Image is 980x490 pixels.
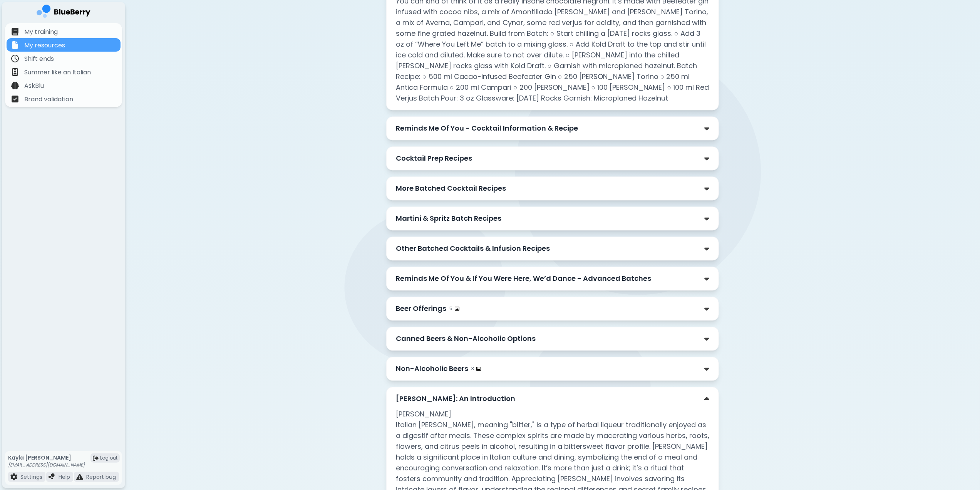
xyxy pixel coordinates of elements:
[396,363,468,374] p: Non-Alcoholic Beers
[24,54,54,64] p: Shift ends
[704,124,709,133] img: down chevron
[396,243,550,254] p: Other Batched Cocktails & Infusion Recipes
[476,366,481,371] img: image
[471,366,481,372] div: 3
[704,365,709,373] img: down chevron
[704,305,709,313] img: down chevron
[396,213,501,224] p: Martini & Spritz Batch Recipes
[8,454,85,461] p: Kayla [PERSON_NAME]
[704,245,709,253] img: down chevron
[20,473,42,480] p: Settings
[704,215,709,223] img: down chevron
[396,153,472,164] p: Cocktail Prep Recipes
[704,275,709,283] img: down chevron
[396,183,506,194] p: More Batched Cocktail Recipes
[86,473,116,480] p: Report bug
[49,473,55,480] img: file icon
[11,68,19,76] img: file icon
[704,395,709,403] img: down chevron
[24,68,91,77] p: Summer like an Italian
[396,333,536,344] p: Canned Beers & Non-Alcoholic Options
[24,27,58,37] p: My training
[11,55,19,62] img: file icon
[24,41,65,50] p: My resources
[10,473,17,480] img: file icon
[11,41,19,49] img: file icon
[704,154,709,163] img: down chevron
[8,462,85,468] p: [EMAIL_ADDRESS][DOMAIN_NAME]
[396,273,651,284] p: Reminds Me Of You & If You Were Here, We’d Dance - Advanced Batches
[37,5,90,20] img: company logo
[59,473,70,480] p: Help
[11,28,19,35] img: file icon
[76,473,83,480] img: file icon
[100,455,117,461] span: Log out
[93,455,99,461] img: logout
[449,305,459,312] div: 5
[396,393,515,404] p: [PERSON_NAME]: An Introduction
[704,335,709,343] img: down chevron
[11,95,19,103] img: file icon
[396,303,446,314] p: Beer Offerings
[704,185,709,193] img: down chevron
[24,95,73,104] p: Brand validation
[455,306,459,311] img: image
[24,81,44,91] p: AskBlu
[396,123,578,134] p: Reminds Me Of You - Cocktail Information & Recipe
[11,82,19,89] img: file icon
